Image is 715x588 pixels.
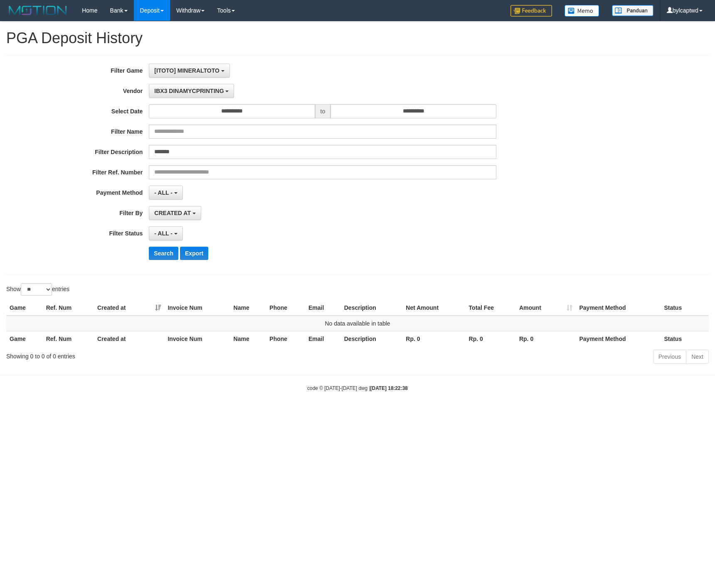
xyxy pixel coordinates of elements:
strong: [DATE] 18:22:38 [370,385,408,391]
span: [ITOTO] MINERALTOTO [154,67,219,74]
label: Show entries [6,283,69,296]
th: Ref. Num [43,300,94,316]
th: Game [6,300,43,316]
th: Status [661,331,709,346]
th: Rp. 0 [402,331,465,346]
span: CREATED AT [154,210,191,216]
th: Ref. Num [43,331,94,346]
th: Rp. 0 [466,331,516,346]
th: Name [230,300,266,316]
a: Previous [653,350,686,364]
img: panduan.png [612,5,653,16]
th: Invoice Num [164,300,230,316]
span: to [315,104,331,118]
button: Search [149,247,178,260]
img: Button%20Memo.svg [565,5,599,17]
button: CREATED AT [149,206,201,220]
th: Email [305,331,341,346]
th: Payment Method [576,300,661,316]
th: Game [6,331,43,346]
span: IBX3 DINAMYCPRINTING [154,88,224,94]
th: Total Fee [466,300,516,316]
span: - ALL - [154,189,173,196]
th: Net Amount [402,300,465,316]
td: No data available in table [6,316,709,331]
a: Next [686,350,709,364]
img: MOTION_logo.png [6,4,69,17]
th: Email [305,300,341,316]
h1: PGA Deposit History [6,30,709,47]
th: Name [230,331,266,346]
span: - ALL - [154,230,173,237]
th: Created at [94,331,164,346]
button: IBX3 DINAMYCPRINTING [149,84,234,98]
th: Amount: activate to sort column ascending [516,300,576,316]
th: Status [661,300,709,316]
th: Description [341,300,403,316]
th: Description [341,331,403,346]
button: - ALL - [149,186,182,200]
small: code © [DATE]-[DATE] dwg | [307,385,408,391]
button: Export [180,247,208,260]
th: Payment Method [576,331,661,346]
th: Created at: activate to sort column ascending [94,300,164,316]
th: Phone [266,300,305,316]
button: - ALL - [149,226,182,240]
th: Phone [266,331,305,346]
button: [ITOTO] MINERALTOTO [149,64,229,78]
th: Rp. 0 [516,331,576,346]
th: Invoice Num [164,331,230,346]
select: Showentries [21,283,52,296]
img: Feedback.jpg [510,5,552,17]
div: Showing 0 to 0 of 0 entries [6,349,292,360]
